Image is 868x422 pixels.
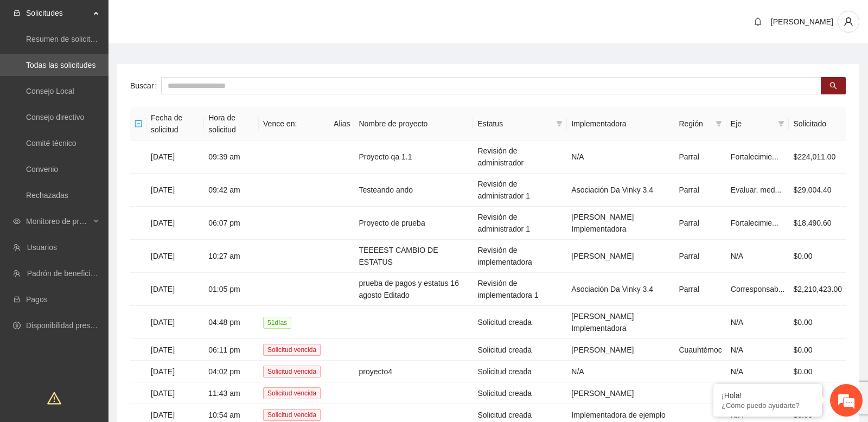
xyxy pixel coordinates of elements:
td: N/A [567,140,674,174]
span: Región [679,118,711,130]
td: $29,004.40 [789,174,846,207]
td: 04:02 pm [204,361,259,382]
td: N/A [726,240,789,273]
td: Revisión de administrador 1 [473,207,567,240]
td: Revisión de implementadora 1 [473,273,567,306]
td: [DATE] [146,273,204,306]
td: Solicitud creada [473,361,567,382]
span: user [838,17,859,27]
td: [DATE] [146,339,204,361]
span: Solicitudes [26,2,90,24]
td: [PERSON_NAME] Implementadora [567,306,674,339]
span: Solicitud vencida [263,344,321,356]
td: Parral [674,140,726,174]
th: Fecha de solicitud [146,107,204,140]
a: Resumen de solicitudes por aprobar [26,35,148,43]
span: Solicitud vencida [263,366,321,378]
td: N/A [726,382,789,404]
td: 09:42 am [204,174,259,207]
a: Padrón de beneficiarios [27,269,107,278]
td: 10:27 am [204,240,259,273]
button: user [838,11,859,33]
td: $0.00 [789,306,846,339]
td: N/A [726,361,789,382]
td: Parral [674,174,726,207]
span: filter [556,120,563,127]
span: Monitoreo de proyectos [26,210,90,232]
td: [PERSON_NAME] [567,240,674,273]
th: Hora de solicitud [204,107,259,140]
td: 04:48 pm [204,306,259,339]
td: Parral [674,207,726,240]
span: filter [716,120,722,127]
span: Evaluar, med... [731,186,781,194]
span: Solicitud vencida [263,387,321,399]
td: $0.00 [789,361,846,382]
td: Proyecto qa 1.1 [354,140,473,174]
span: warning [47,391,61,405]
span: 51 día s [263,317,291,329]
span: eye [13,218,21,225]
th: Solicitado [789,107,846,140]
td: prueba de pagos y estatus 16 agosto Editado [354,273,473,306]
td: Revisión de administrador 1 [473,174,567,207]
td: [DATE] [146,140,204,174]
span: Estatus [477,118,552,130]
th: Vence en: [259,107,329,140]
a: Pagos [26,295,48,304]
td: Asociación Da Vinky 3.4 [567,174,674,207]
td: TEEEEST CAMBIO DE ESTATUS [354,240,473,273]
td: 06:07 pm [204,207,259,240]
p: ¿Cómo puedo ayudarte? [722,401,814,410]
td: $0.00 [789,240,846,273]
span: filter [713,116,724,132]
span: filter [778,120,784,127]
td: [PERSON_NAME] [567,382,674,404]
a: Comité técnico [26,139,76,148]
td: [DATE] [146,174,204,207]
th: Alias [329,107,354,140]
td: $224,011.00 [789,140,846,174]
td: Parral [674,240,726,273]
td: [DATE] [146,306,204,339]
td: [DATE] [146,207,204,240]
span: search [829,82,837,91]
td: Parral [674,273,726,306]
td: [PERSON_NAME] Implementadora [567,207,674,240]
td: Proyecto de prueba [354,207,473,240]
label: Buscar [130,77,161,94]
span: Corresponsab... [731,285,785,293]
td: [DATE] [146,240,204,273]
td: [DATE] [146,361,204,382]
a: Convenio [26,165,58,174]
span: minus-square [135,120,142,127]
td: proyecto4 [354,361,473,382]
td: Testeando ando [354,174,473,207]
td: [DATE] [146,382,204,404]
span: bell [750,17,766,26]
td: N/A [726,306,789,339]
td: $0.00 [789,382,846,404]
td: Solicitud creada [473,382,567,404]
span: filter [776,116,787,132]
textarea: Escriba su mensaje y pulse “Intro” [5,296,207,334]
td: N/A [726,339,789,361]
span: Eje [731,118,774,130]
span: inbox [13,9,21,17]
td: $18,490.60 [789,207,846,240]
div: Chatee con nosotros ahora [56,55,182,69]
a: Rechazadas [26,191,68,200]
td: Revisión de administrador [473,140,567,174]
a: Disponibilidad presupuestal [26,321,119,330]
td: 06:11 pm [204,339,259,361]
button: bell [749,13,767,30]
th: Nombre de proyecto [354,107,473,140]
a: Usuarios [27,243,57,252]
th: Implementadora [567,107,674,140]
span: Estamos en línea. [63,145,150,254]
button: search [821,77,846,94]
td: Revisión de implementadora [473,240,567,273]
a: Consejo directivo [26,113,84,122]
span: Fortalecimie... [731,219,778,227]
td: $0.00 [789,339,846,361]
